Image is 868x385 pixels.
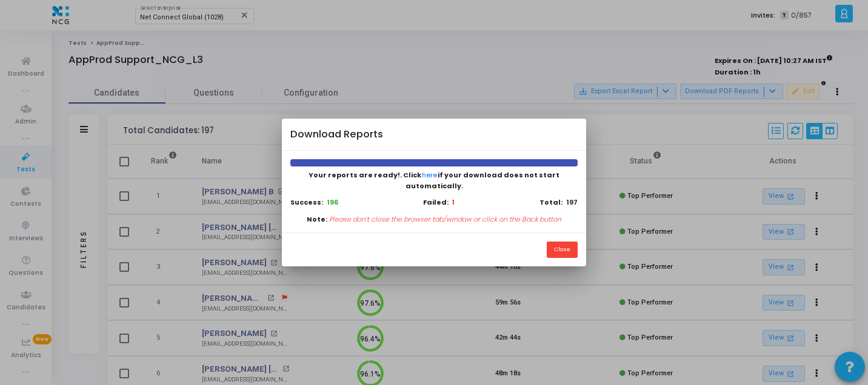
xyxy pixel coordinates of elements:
[290,127,383,142] h4: Download Reports
[547,242,578,258] button: Close
[566,197,578,207] b: 197
[307,214,327,225] b: Note:
[290,197,323,207] b: Success:
[329,214,561,225] p: Please don’t close the browser tab/window or click on the Back button
[327,197,338,207] b: 196
[539,197,563,207] b: Total:
[423,197,449,208] b: Failed:
[452,197,455,208] b: 1
[309,170,559,191] span: Your reports are ready!. Click if your download does not start automatically.
[421,169,438,181] button: here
